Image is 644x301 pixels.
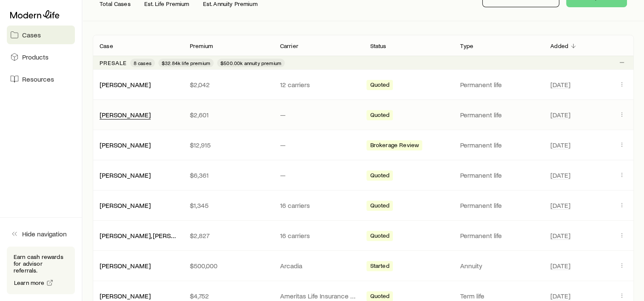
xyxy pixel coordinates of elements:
a: [PERSON_NAME] [100,111,151,119]
p: $500,000 [190,261,266,270]
p: Permanent life [460,201,537,210]
p: $2,601 [190,111,266,119]
span: Quoted [370,81,389,90]
span: $32.84k life premium [162,60,210,66]
span: 8 cases [134,60,152,66]
a: [PERSON_NAME] [100,80,151,88]
p: Permanent life [460,80,537,89]
span: [DATE] [550,292,570,300]
div: [PERSON_NAME] [100,80,151,89]
a: Products [7,48,75,66]
span: Resources [22,75,54,83]
p: Premium [190,43,213,49]
div: Earn cash rewards for advisor referrals.Learn more [7,247,75,294]
p: $6,361 [190,171,266,179]
span: Quoted [370,111,389,120]
span: Cases [22,31,41,39]
span: [DATE] [550,201,570,210]
p: Status [370,43,386,49]
p: Total Cases [100,0,131,7]
a: [PERSON_NAME] [100,292,151,300]
a: [PERSON_NAME] [100,201,151,209]
a: [PERSON_NAME] [100,261,151,270]
p: $2,042 [190,80,266,89]
button: Hide navigation [7,224,75,243]
span: Learn more [14,280,45,286]
div: [PERSON_NAME] [100,201,151,210]
p: — [280,111,357,119]
p: $2,827 [190,231,266,240]
p: Added [550,43,568,49]
p: Ameritas Life Insurance Corp. (Ameritas) [280,292,357,300]
div: [PERSON_NAME] [100,171,151,180]
div: [PERSON_NAME], [PERSON_NAME] [100,231,176,240]
p: Permanent life [460,111,537,119]
p: Permanent life [460,231,537,240]
p: 12 carriers [280,80,357,89]
p: Presale [100,60,127,66]
p: $1,345 [190,201,266,210]
span: [DATE] [550,111,570,119]
span: [DATE] [550,141,570,149]
p: Carrier [280,43,298,49]
span: [DATE] [550,171,570,179]
div: [PERSON_NAME] [100,111,151,119]
p: — [280,141,357,149]
a: [PERSON_NAME], [PERSON_NAME] [100,231,204,239]
span: Quoted [370,232,389,241]
span: Started [370,262,389,271]
a: Cases [7,26,75,44]
span: [DATE] [550,231,570,240]
p: Term life [460,292,537,300]
p: Est. Annuity Premium [203,0,258,7]
p: Case [100,43,113,49]
div: [PERSON_NAME] [100,292,151,301]
p: Earn cash rewards for advisor referrals. [14,253,68,274]
p: Type [460,43,473,49]
div: [PERSON_NAME] [100,141,151,150]
p: Est. Life Premium [144,0,189,7]
p: 16 carriers [280,201,357,210]
p: Annuity [460,261,537,270]
p: $12,915 [190,141,266,149]
p: 16 carriers [280,231,357,240]
span: [DATE] [550,261,570,270]
span: Quoted [370,172,389,181]
span: $500.00k annuity premium [220,60,281,66]
p: — [280,171,357,179]
span: Brokerage Review [370,142,419,150]
a: Resources [7,70,75,88]
p: Permanent life [460,141,537,149]
span: Products [22,53,49,61]
a: [PERSON_NAME] [100,171,151,179]
span: Hide navigation [22,230,67,238]
a: [PERSON_NAME] [100,141,151,149]
span: [DATE] [550,80,570,89]
div: [PERSON_NAME] [100,261,151,270]
p: Permanent life [460,171,537,179]
span: Quoted [370,202,389,211]
p: $4,752 [190,292,266,300]
p: Arcadia [280,261,357,270]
